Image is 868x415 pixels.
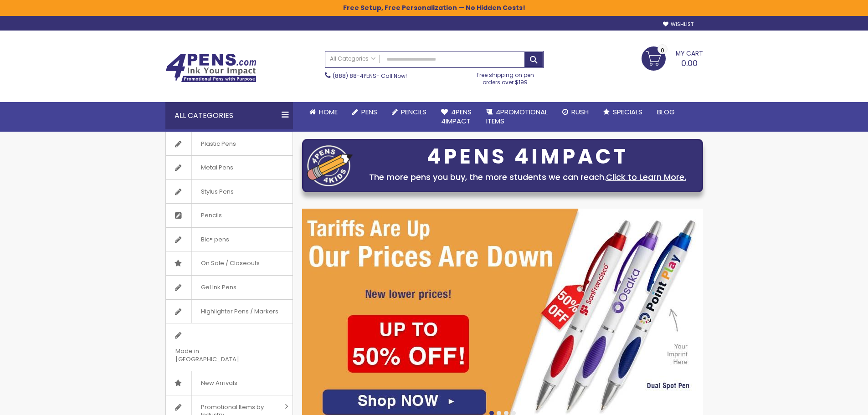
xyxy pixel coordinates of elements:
a: Home [302,102,345,122]
a: 4PROMOTIONALITEMS [479,102,555,132]
span: Rush [571,107,589,117]
span: Specials [613,107,642,117]
div: 4PENS 4IMPACT [357,147,698,166]
span: On Sale / Closeouts [191,251,269,275]
span: New Arrivals [191,371,247,395]
a: Pencils [385,102,434,122]
span: - Call Now! [333,72,407,80]
span: Home [319,107,338,117]
span: 4Pens 4impact [441,107,472,126]
a: On Sale / Closeouts [166,251,293,275]
span: Bic® pens [191,228,238,251]
a: Rush [555,102,596,122]
span: Pencils [191,204,231,227]
img: 4Pens Custom Pens and Promotional Products [165,53,257,82]
div: All Categories [165,102,293,129]
span: 4PROMOTIONAL ITEMS [486,107,548,126]
a: (888) 88-4PENS [333,72,376,80]
a: All Categories [325,51,380,67]
a: Highlighter Pens / Markers [166,300,293,323]
a: Metal Pens [166,156,293,179]
span: Made in [GEOGRAPHIC_DATA] [166,339,270,371]
a: Click to Learn More. [606,171,686,183]
div: The more pens you buy, the more students we can reach. [357,171,698,184]
a: Made in [GEOGRAPHIC_DATA] [166,323,293,371]
a: Plastic Pens [166,132,293,156]
a: 4Pens4impact [434,102,479,132]
span: 0.00 [681,57,698,69]
span: 0 [661,46,664,55]
span: Plastic Pens [191,132,245,156]
a: Pencils [166,204,293,227]
span: Gel Ink Pens [191,276,246,299]
span: All Categories [330,55,375,62]
a: New Arrivals [166,371,293,395]
span: Blog [657,107,675,117]
span: Pencils [401,107,426,117]
a: Blog [650,102,682,122]
div: Free shipping on pen orders over $199 [467,68,544,86]
a: Gel Ink Pens [166,276,293,299]
a: Wishlist [663,21,693,28]
a: Bic® pens [166,228,293,251]
img: four_pen_logo.png [307,145,353,186]
span: Metal Pens [191,156,242,179]
span: Pens [361,107,377,117]
span: Highlighter Pens / Markers [191,300,288,323]
a: 0.00 0 [642,46,703,69]
span: Stylus Pens [191,180,243,204]
a: Specials [596,102,650,122]
a: Stylus Pens [166,180,293,204]
a: Pens [345,102,385,122]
